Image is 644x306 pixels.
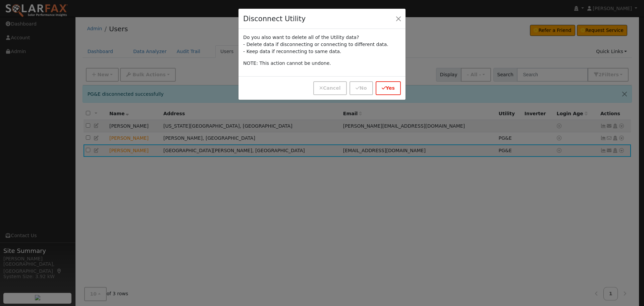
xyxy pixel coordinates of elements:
[376,81,401,95] button: Yes
[243,34,401,55] p: Do you also want to delete all of the Utility data? - Delete data if disconnecting or connecting ...
[243,13,306,24] h4: Disconnect Utility
[313,81,347,95] button: Cancel
[350,81,373,95] button: No
[243,60,401,67] p: NOTE: This action cannot be undone.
